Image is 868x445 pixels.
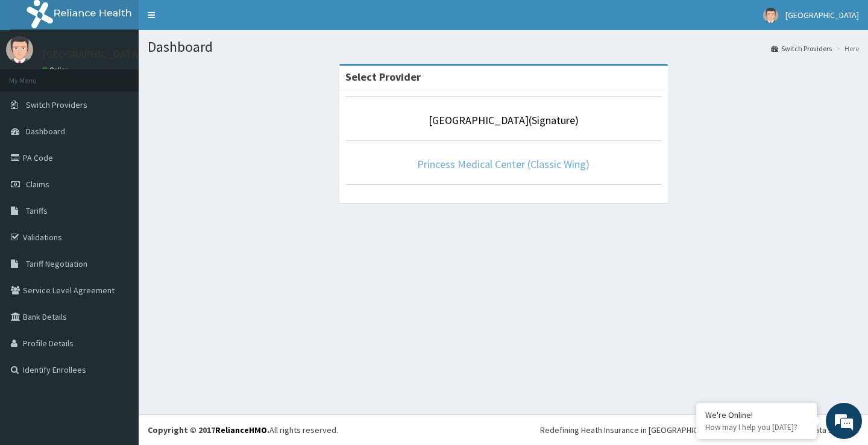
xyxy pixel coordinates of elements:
strong: Select Provider [345,70,421,84]
footer: All rights reserved. [139,414,868,445]
p: How may I help you today? [705,422,808,432]
img: User Image [763,8,778,23]
a: [GEOGRAPHIC_DATA](Signature) [429,113,579,127]
a: Princess Medical Center (Classic Wing) [417,157,590,171]
span: Tariff Negotiation [26,258,87,269]
span: [GEOGRAPHIC_DATA] [785,10,859,20]
img: User Image [6,36,33,63]
a: Switch Providers [771,43,832,54]
span: Switch Providers [26,99,87,110]
span: Dashboard [26,126,65,137]
p: [GEOGRAPHIC_DATA] [42,49,142,60]
strong: Copyright © 2017 . [148,425,269,435]
a: Online [42,66,71,74]
div: Redefining Heath Insurance in [GEOGRAPHIC_DATA] using Telemedicine and Data Science! [540,424,859,436]
span: Tariffs [26,205,48,216]
a: RelianceHMO [215,425,267,435]
h1: Dashboard [148,39,859,55]
div: We're Online! [705,409,808,420]
span: Claims [26,179,49,190]
li: Here [833,43,859,54]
